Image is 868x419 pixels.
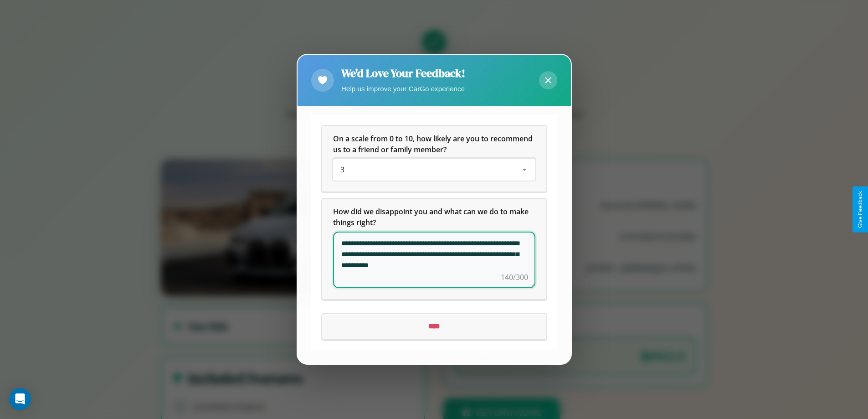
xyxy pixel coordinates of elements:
span: How did we disappoint you and what can we do to make things right? [333,207,530,228]
div: Give Feedback [857,191,863,228]
h2: We'd Love Your Feedback! [341,66,465,81]
div: On a scale from 0 to 10, how likely are you to recommend us to a friend or family member? [322,126,546,192]
div: 140/300 [501,272,528,283]
div: Open Intercom Messenger [9,388,31,410]
h5: On a scale from 0 to 10, how likely are you to recommend us to a friend or family member? [333,134,535,155]
span: 3 [340,165,344,175]
span: On a scale from 0 to 10, how likely are you to recommend us to a friend or family member? [333,134,534,155]
div: On a scale from 0 to 10, how likely are you to recommend us to a friend or family member? [333,159,535,181]
p: Help us improve your CarGo experience [341,83,465,95]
